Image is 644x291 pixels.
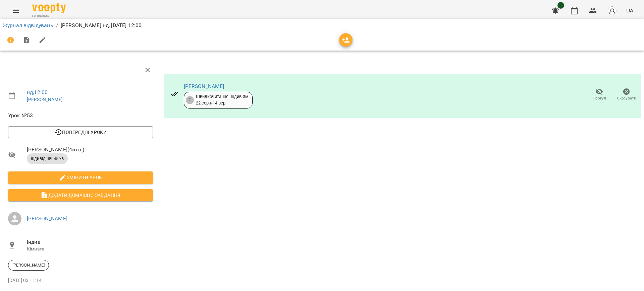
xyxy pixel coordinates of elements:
button: Menu [8,3,24,19]
li: / [56,21,58,29]
span: Індив [27,238,153,246]
button: Попередні уроки [8,126,153,138]
span: Попередні уроки [13,128,148,136]
img: Voopty Logo [32,3,66,13]
span: [PERSON_NAME] ( 45 хв. ) [27,146,153,154]
span: Змінити урок [13,173,148,181]
p: [PERSON_NAME] нд, [DATE] 12:00 [61,21,142,29]
button: Скасувати [613,85,640,104]
a: [PERSON_NAME] [184,83,224,89]
div: 7 [186,96,194,104]
a: [PERSON_NAME] [27,97,63,102]
p: [DATE] 03:11:14 [8,277,153,284]
button: Прогул [586,85,613,104]
span: UA [626,7,633,14]
div: [PERSON_NAME] [8,260,49,271]
span: Прогул [593,95,606,101]
span: Скасувати [617,95,636,101]
nav: breadcrumb [3,21,641,29]
button: Змінити урок [8,171,153,184]
a: нд , 12:00 [27,89,48,95]
button: Додати домашнє завдання [8,189,153,201]
span: Урок №53 [8,112,153,120]
p: Кімната [27,246,153,252]
span: For Business [32,14,66,18]
span: 1 [557,2,564,9]
div: Швидкочитання: Індив 3м 22 серп - 14 вер [196,94,248,106]
img: avatar_s.png [607,6,617,15]
span: Додати домашнє завдання [13,191,148,199]
a: [PERSON_NAME] [27,215,67,222]
span: [PERSON_NAME] [8,262,49,268]
span: індивід шч 45 хв [27,156,68,162]
button: UA [624,4,636,17]
a: Журнал відвідувань [3,22,53,28]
